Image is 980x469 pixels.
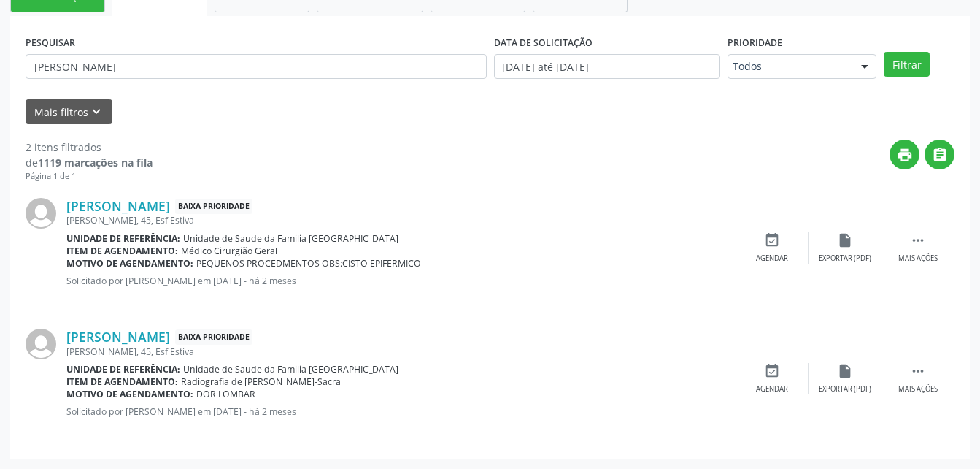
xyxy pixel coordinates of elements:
[756,384,788,394] div: Agendar
[66,405,736,418] p: Solicitado por [PERSON_NAME] em [DATE] - há 2 meses
[196,257,421,270] span: PEQUENOS PROCEDMENTOS OBS:CISTO EPIFERMICO
[183,232,398,245] span: Unidade de Saude da Familia [GEOGRAPHIC_DATA]
[733,59,846,74] span: Todos
[26,155,153,170] div: de
[66,329,170,345] a: [PERSON_NAME]
[38,156,153,169] strong: 1119 marcações na fila
[837,232,853,248] i: insert_drive_file
[764,232,780,248] i: event_available
[66,388,193,400] b: Motivo de agendamento:
[88,104,104,120] i: keyboard_arrow_down
[898,253,938,264] div: Mais ações
[932,147,948,163] i: 
[764,363,780,379] i: event_available
[26,329,56,359] img: img
[884,52,930,77] button: Filtrar
[66,257,193,270] b: Motivo de agendamento:
[494,54,721,79] input: Selecione um intervalo
[819,384,871,394] div: Exportar (PDF)
[175,329,252,345] span: Baixa Prioridade
[26,140,153,155] div: 2 itens filtrados
[819,253,871,264] div: Exportar (PDF)
[66,363,180,375] b: Unidade de referência:
[66,375,178,388] b: Item de agendamento:
[66,232,180,245] b: Unidade de referência:
[181,375,341,388] span: Radiografia de [PERSON_NAME]-Sacra
[925,140,954,169] button: 
[756,253,788,264] div: Agendar
[897,147,913,163] i: print
[175,199,252,214] span: Baixa Prioridade
[910,363,926,379] i: 
[910,232,926,248] i: 
[26,170,153,183] div: Página 1 de 1
[66,346,736,358] div: [PERSON_NAME], 45, Esf Estiva
[837,363,853,379] i: insert_drive_file
[66,214,736,226] div: [PERSON_NAME], 45, Esf Estiva
[196,388,255,400] span: DOR LOMBAR
[66,198,170,214] a: [PERSON_NAME]
[181,245,277,257] span: Médico Cirurgião Geral
[728,31,782,54] label: Prioridade
[890,140,919,169] button: print
[26,198,56,229] img: img
[66,275,736,287] p: Solicitado por [PERSON_NAME] em [DATE] - há 2 meses
[26,99,112,125] button: Mais filtroskeyboard_arrow_down
[26,31,75,54] label: PESQUISAR
[183,363,398,375] span: Unidade de Saude da Familia [GEOGRAPHIC_DATA]
[26,54,487,79] input: Nome, CNS
[494,31,593,54] label: DATA DE SOLICITAÇÃO
[898,384,938,394] div: Mais ações
[66,245,178,257] b: Item de agendamento:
